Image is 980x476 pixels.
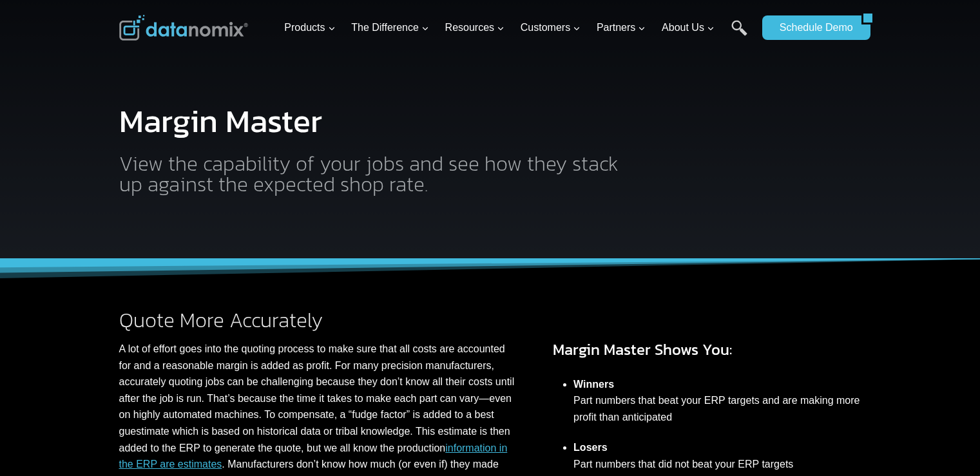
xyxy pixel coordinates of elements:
a: Schedule Demo [762,15,861,40]
span: Customers [521,19,581,36]
nav: Primary Navigation [279,7,756,49]
img: Datanomix [119,15,248,41]
strong: Losers [573,442,607,453]
span: Partners [597,19,646,36]
a: Search [731,20,747,49]
span: Products [284,19,335,36]
h2: View the capability of your jobs and see how they stack up against the expected shop rate. [119,153,628,195]
h2: Quote More Accurately [119,310,517,330]
strong: Winners [573,379,614,390]
span: The Difference [351,19,429,36]
h3: Margin Master Shows You: [553,338,861,361]
h1: Margin Master [119,105,628,137]
li: Part numbers that beat your ERP targets and are making more profit than anticipated [573,369,861,432]
span: About Us [662,19,715,36]
span: Resources [445,19,504,36]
